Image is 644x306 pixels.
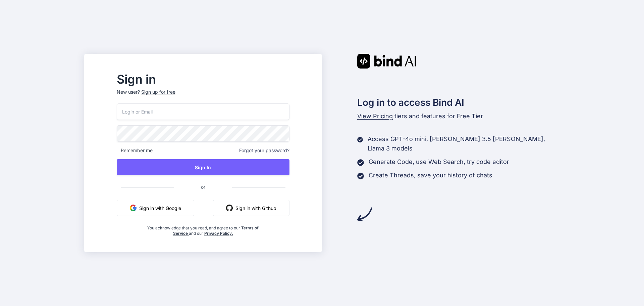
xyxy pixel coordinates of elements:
img: google [130,205,137,211]
button: Sign In [117,159,289,175]
p: Generate Code, use Web Search, try code editor [369,157,509,167]
img: arrow [357,207,372,222]
input: Login or Email [117,103,289,120]
span: Remember me [117,147,153,154]
div: Sign up for free [141,89,175,95]
p: Create Threads, save your history of chats [369,171,492,180]
a: Terms of Service [173,225,259,236]
img: github [226,205,233,211]
span: or [174,179,232,195]
button: Sign in with Github [213,200,289,216]
span: Forgot your password? [239,147,289,154]
a: Privacy Policy. [204,231,233,236]
h2: Sign in [117,74,289,85]
img: Bind AI logo [357,54,416,69]
p: tiers and features for Free Tier [357,112,560,121]
p: Access GPT-4o mini, [PERSON_NAME] 3.5 [PERSON_NAME], Llama 3 models [368,134,560,153]
h2: Log in to access Bind AI [357,95,560,110]
button: Sign in with Google [117,200,194,216]
div: You acknowledge that you read, and agree to our and our [146,221,261,236]
span: View Pricing [357,113,393,120]
p: New user? [117,89,289,103]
